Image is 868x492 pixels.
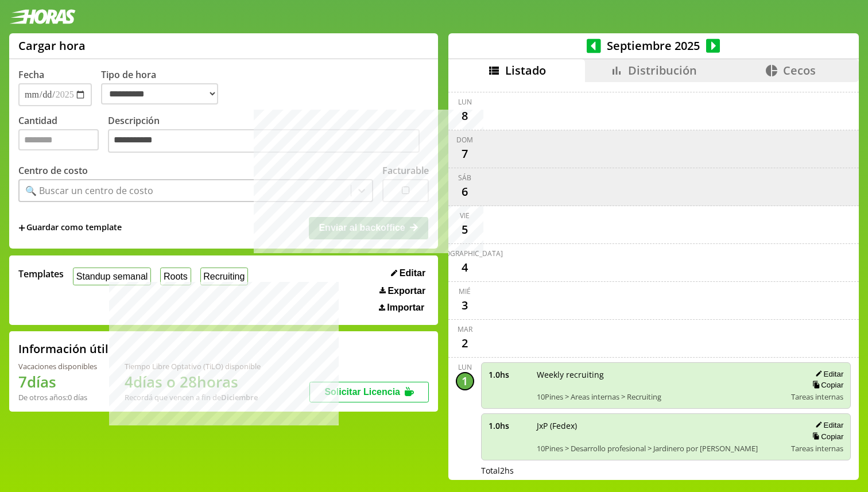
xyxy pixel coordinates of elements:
button: Recruiting [200,268,249,285]
button: Editar [812,369,843,379]
div: De otros años: 0 días [18,392,97,402]
div: lun [458,97,472,107]
button: Copiar [809,380,843,390]
div: vie [460,211,470,220]
button: Editar [387,268,429,279]
span: Weekly recruiting [537,369,784,380]
textarea: Descripción [108,129,420,153]
div: Vacaciones disponibles [18,361,97,371]
div: 5 [456,220,474,239]
span: Importar [387,303,424,313]
h2: Información útil [18,341,108,357]
span: Solicitar Licencia [324,387,400,397]
span: 1.0 hs [489,369,529,380]
div: 2 [456,334,474,352]
h1: Cargar hora [18,38,86,53]
span: Editar [400,268,425,278]
div: lun [458,362,472,372]
div: mar [458,324,472,334]
b: Diciembre [221,392,258,402]
div: 🔍 Buscar un centro de costo [25,184,153,197]
label: Tipo de hora [101,68,227,106]
span: Tareas internas [791,392,843,402]
div: 7 [456,145,474,163]
div: Total 2 hs [481,465,851,476]
span: 1.0 hs [489,420,529,431]
button: Standup semanal [73,268,151,285]
span: Septiembre 2025 [601,38,706,53]
span: 10Pines > Desarrollo profesional > Jardinero por [PERSON_NAME] [537,443,784,454]
label: Centro de costo [18,164,88,177]
label: Facturable [382,164,429,177]
div: 1 [456,372,474,390]
input: Cantidad [18,129,99,150]
div: [DEMOGRAPHIC_DATA] [427,249,503,258]
h1: 4 días o 28 horas [125,371,261,392]
span: +Guardar como template [18,222,122,234]
div: 3 [456,296,474,315]
span: Templates [18,268,64,280]
img: logotipo [9,9,76,24]
span: Cecos [783,63,816,78]
div: scrollable content [448,82,859,478]
div: Tiempo Libre Optativo (TiLO) disponible [125,361,261,371]
button: Editar [812,420,843,430]
div: 4 [456,258,474,277]
div: Recordá que vencen a fin de [125,392,261,402]
div: mié [459,286,471,296]
span: Listado [505,63,546,78]
select: Tipo de hora [101,83,218,104]
button: Solicitar Licencia [309,382,429,402]
div: dom [456,135,473,145]
button: Copiar [809,432,843,441]
span: + [18,222,25,234]
div: 6 [456,183,474,201]
span: Exportar [387,286,425,296]
span: 10Pines > Areas internas > Recruiting [537,392,784,402]
h1: 7 días [18,371,97,392]
span: Distribución [628,63,697,78]
button: Roots [160,268,191,285]
div: 8 [456,107,474,125]
button: Exportar [376,285,429,297]
label: Cantidad [18,114,108,156]
div: sáb [458,173,471,183]
span: JxP (Fedex) [537,420,784,431]
label: Descripción [108,114,429,156]
label: Fecha [18,68,44,81]
span: Tareas internas [791,443,843,454]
